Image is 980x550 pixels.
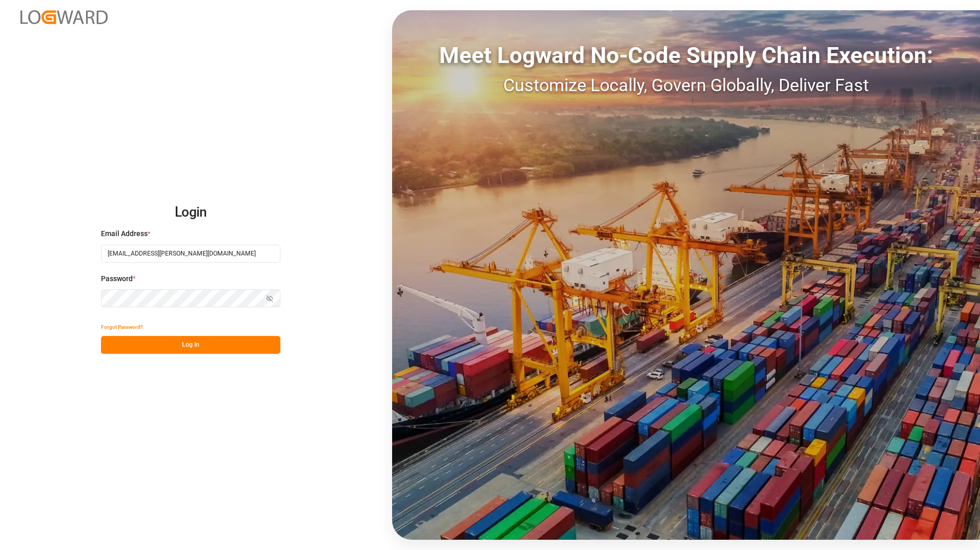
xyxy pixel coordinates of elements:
[101,273,133,284] span: Password
[101,318,143,336] button: Forgot Password?
[101,196,280,229] h2: Login
[392,72,980,98] div: Customize Locally, Govern Globally, Deliver Fast
[101,245,280,263] input: Enter your email
[101,228,148,239] span: Email Address
[21,10,108,24] img: Logward_new_orange.png
[392,38,980,72] div: Meet Logward No-Code Supply Chain Execution:
[101,336,280,354] button: Log In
